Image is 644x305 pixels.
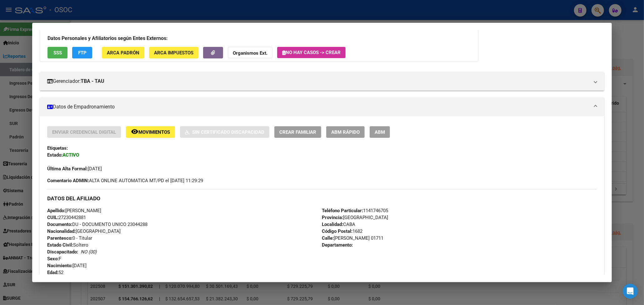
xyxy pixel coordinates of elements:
button: Organismos Ext. [228,47,272,58]
strong: Nacionalidad: [47,228,76,234]
span: ARCA Impuestos [154,50,193,56]
mat-panel-title: Gerenciador: [47,77,589,85]
strong: Estado: [47,152,62,158]
button: No hay casos -> Crear [277,47,346,58]
strong: Nacimiento: [47,263,72,268]
span: ARCA Padrón [107,50,139,56]
strong: Comentario ADMIN: [47,178,89,183]
strong: Calle: [322,235,334,241]
strong: Parentesco: [47,235,72,241]
strong: Localidad: [322,222,343,227]
mat-expansion-panel-header: Datos de Empadronamiento [40,97,604,116]
span: Enviar Credencial Digital [52,129,116,135]
button: SSS [47,47,67,58]
span: ALTA ONLINE AUTOMATICA MT/PD el [DATE] 11:29:29 [47,177,203,184]
h3: DATOS DEL AFILIADO [47,195,597,202]
span: Movimientos [138,129,170,135]
span: Crear Familiar [279,129,316,135]
strong: Estado Civil: [47,242,73,248]
span: [PERSON_NAME] [47,208,101,213]
strong: CUIL: [47,215,58,220]
span: 0 - Titular [47,235,92,241]
strong: TBA - TAU [81,77,104,85]
button: Sin Certificado Discapacidad [180,126,269,138]
strong: ACTIVO [62,152,79,158]
button: FTP [72,47,92,58]
i: NO (00) [81,249,97,255]
strong: Documento: [47,222,72,227]
span: [PERSON_NAME] 01711 [322,235,383,241]
strong: Discapacitado: [47,249,78,255]
button: ARCA Impuestos [149,47,198,58]
strong: Teléfono Particular: [322,208,363,213]
span: ABM Rápido [331,129,360,135]
button: Movimientos [126,126,175,138]
button: ABM [370,126,390,138]
strong: Código Postal: [322,228,352,234]
strong: Apellido: [47,208,65,213]
span: [GEOGRAPHIC_DATA] [322,215,388,220]
strong: Edad: [47,270,58,275]
span: SSS [53,50,62,56]
mat-icon: remove_red_eye [131,128,138,135]
strong: Departamento: [322,242,353,248]
strong: Provincia: [322,215,343,220]
span: CABA [322,222,355,227]
button: Crear Familiar [274,126,321,138]
h3: Datos Personales y Afiliatorios según Entes Externos: [47,35,471,42]
button: ARCA Padrón [102,47,144,58]
span: ABM [375,129,385,135]
span: DU - DOCUMENTO UNICO 23044288 [47,222,147,227]
mat-expansion-panel-header: Gerenciador:TBA - TAU [40,72,604,91]
button: ABM Rápido [326,126,365,138]
span: 1141746705 [322,208,388,213]
span: No hay casos -> Crear [282,50,341,55]
span: 1682 [322,228,362,234]
span: 27230442881 [47,215,86,220]
div: Open Intercom Messenger [623,284,638,299]
span: Soltero [47,242,88,248]
strong: Sexo: [47,256,59,262]
strong: Última Alta Formal: [47,166,88,172]
span: [DATE] [47,263,87,268]
span: 52 [47,270,63,275]
span: F [47,256,61,262]
span: [DATE] [47,166,102,172]
button: Enviar Credencial Digital [47,126,121,138]
span: FTP [78,50,87,56]
span: Sin Certificado Discapacidad [192,129,264,135]
span: [GEOGRAPHIC_DATA] [47,228,121,234]
strong: Etiquetas: [47,145,68,151]
strong: Organismos Ext. [233,50,267,56]
mat-panel-title: Datos de Empadronamiento [47,103,589,111]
